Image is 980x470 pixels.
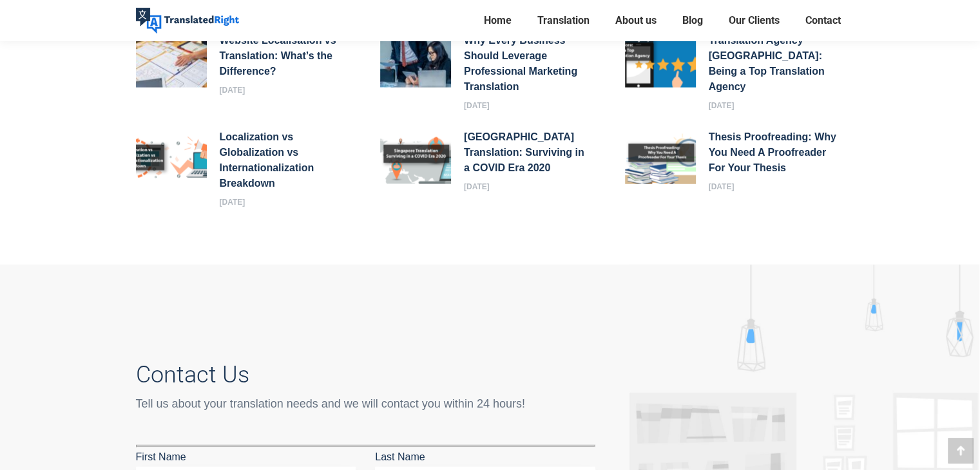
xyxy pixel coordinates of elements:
a: Post image [625,36,696,88]
a: Thesis Proofreading: Why You Need A Proofreader For Your Thesis [709,129,838,176]
span: Home [484,14,512,27]
time: [DATE] [464,180,593,194]
a: Blog [678,12,707,30]
span: Blog [682,14,703,27]
a: Translation Agency [GEOGRAPHIC_DATA]: Being a Top Translation Agency [709,33,838,95]
a: Post image [625,133,696,184]
a: Post image [380,133,451,184]
div: Tell us about your translation needs and we will contact you within 24 hours! [136,395,595,413]
time: [DATE] [709,180,838,194]
time: [DATE] [220,195,349,210]
a: Post image [136,133,207,184]
a: Translation [533,12,593,30]
a: Home [480,12,515,30]
span: About us [615,14,657,27]
a: Post image [136,36,207,88]
time: [DATE] [220,83,349,98]
img: Translated Right [136,8,239,33]
a: Our Clients [725,12,783,30]
time: [DATE] [464,99,593,113]
h3: Contact Us [136,361,595,388]
span: Contact [805,14,841,27]
a: [GEOGRAPHIC_DATA] Translation: Surviving in a COVID Era 2020 [464,129,593,176]
a: Post image [380,36,451,88]
a: Contact [802,12,845,30]
a: About us [611,12,660,30]
a: Localization vs Globalization vs Internationalization Breakdown [220,129,349,191]
time: [DATE] [709,99,838,113]
a: Why Every Business Should Leverage Professional Marketing Translation [464,33,593,95]
span: Our Clients [729,14,780,27]
span: Translation [537,14,590,27]
a: Website Localisation vs Translation: What’s the Difference? [220,33,349,79]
